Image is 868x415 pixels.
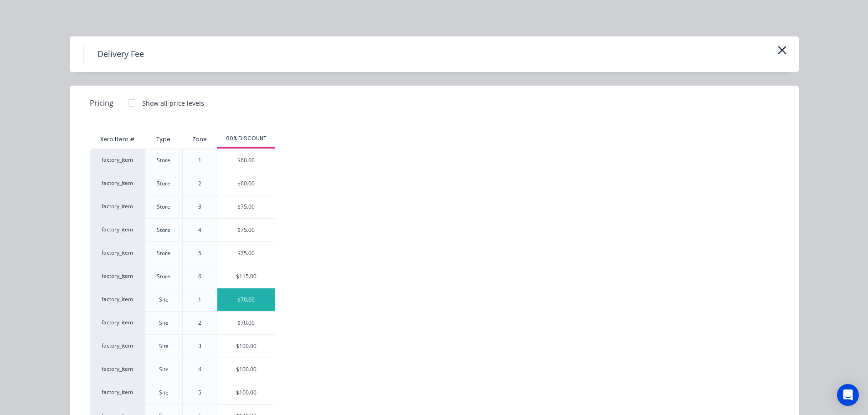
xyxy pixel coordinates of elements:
div: factory_item [90,358,145,381]
div: $70.00 [217,288,275,311]
div: 4 [198,365,201,374]
div: $115.00 [217,265,275,288]
div: 5 [198,249,201,257]
div: 2 [198,319,201,327]
div: 3 [198,342,201,350]
div: factory_item [90,288,145,311]
div: Site [159,389,169,397]
div: $75.00 [217,219,275,241]
div: Store [157,249,170,257]
div: $60.00 [217,172,275,195]
div: $75.00 [217,242,275,265]
h4: Delivery Fee [83,46,158,63]
div: Zone [185,128,214,151]
span: Pricing [90,97,113,108]
div: $100.00 [217,335,275,358]
div: Site [159,296,169,304]
div: factory_item [90,149,145,172]
div: $100.00 [217,358,275,381]
div: Site [159,319,169,327]
div: Store [157,272,170,281]
div: Xero Item # [90,130,145,149]
div: Site [159,365,169,374]
div: factory_item [90,218,145,241]
div: $100.00 [217,381,275,404]
div: $60.00 [217,149,275,172]
div: Store [157,179,170,188]
div: factory_item [90,381,145,404]
div: 1 [198,296,201,304]
div: Store [157,226,170,234]
div: $75.00 [217,195,275,218]
div: factory_item [90,195,145,218]
div: factory_item [90,241,145,265]
div: 1 [198,156,201,164]
div: factory_item [90,172,145,195]
div: Store [157,203,170,211]
div: factory_item [90,311,145,334]
div: 5 [198,389,201,397]
div: 3 [198,203,201,211]
div: $70.00 [217,312,275,334]
div: factory_item [90,334,145,358]
div: Store [157,156,170,164]
div: Open Intercom Messenger [837,384,859,406]
div: Type [149,128,178,151]
div: Site [159,342,169,350]
div: 6 [198,272,201,281]
div: Show all price levels [142,98,204,108]
div: 4 [198,226,201,234]
div: 60% DISCOUNT [217,134,275,143]
div: 2 [198,179,201,188]
div: factory_item [90,265,145,288]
